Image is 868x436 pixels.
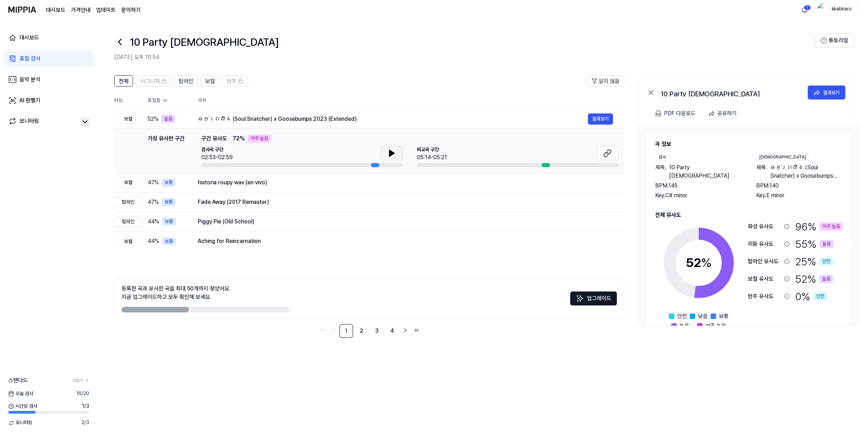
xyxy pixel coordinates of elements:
[8,403,37,410] span: 시간당 검사
[717,109,737,118] div: 공유하기
[705,322,726,330] span: 아주 높음
[96,6,116,14] a: 업데이트
[828,6,855,13] div: kkabkaru
[20,75,40,84] div: 음악 분석
[114,92,142,109] th: 타입
[819,275,833,283] div: 높음
[248,134,271,143] div: 아주 높음
[748,257,781,266] div: 탑라인 유사도
[370,324,384,338] a: 3
[698,312,708,320] span: 낮음
[748,292,781,301] div: 반주 유사도
[588,113,613,125] button: 결과보기
[680,322,689,330] span: 높음
[46,6,65,14] a: 대시보드
[114,216,142,227] div: 탑라인
[121,6,141,14] a: 문의하기
[20,54,40,63] div: 표절 검사
[661,88,800,97] div: 10 Party [DEMOGRAPHIC_DATA]
[756,163,767,180] span: 제목 .
[20,117,39,127] div: 모니터링
[148,198,159,206] span: 47 %
[161,115,175,123] div: 높음
[655,110,661,117] img: PDF Download
[748,240,781,248] div: 리듬 유사도
[795,272,833,286] div: 52 %
[820,222,843,231] div: 아주 높음
[198,92,624,109] th: 제목
[162,198,176,206] div: 보통
[804,5,811,10] div: 1
[412,325,421,335] a: Go to last page
[205,77,215,86] span: 보컬
[4,71,93,88] a: 음악 분석
[233,134,245,143] span: 72 %
[795,219,843,234] div: 96 %
[655,140,843,148] h2: 곡 정보
[638,125,860,326] a: 곡 정보검사제목.10 Party [DEMOGRAPHIC_DATA]BPM.145Key.C# minor[DEMOGRAPHIC_DATA]제목.ឆក់ព្រលឹង (Soul Snatc...
[655,163,666,180] span: 제목 .
[317,325,327,335] a: Go to first page
[4,92,93,109] a: AI 판별기
[162,237,176,246] div: 보통
[686,253,712,272] div: 52
[770,163,843,180] span: ឆក់ព្រលឹង (Soul Snatcher) x Goosebumps 2023 (Extended)
[8,419,32,426] span: 모니터링
[201,75,219,87] button: 보컬
[800,6,809,14] img: 알림
[8,117,78,127] a: 모니터링
[669,163,742,180] span: 10 Party [DEMOGRAPHIC_DATA]
[701,255,712,270] span: %
[148,115,158,123] span: 52 %
[114,197,142,207] div: 탑라인
[82,403,89,410] span: 1 / 3
[148,178,159,187] span: 47 %
[655,154,669,161] div: 검사
[201,134,227,143] span: 구간 유사도
[570,297,617,304] a: Sparkles업그레이드
[417,146,447,153] span: 비교곡 구간
[8,376,28,385] span: 스탠다드
[799,4,810,15] button: 알림1
[82,419,89,426] span: 2 / 3
[355,324,369,338] a: 2
[599,77,620,86] span: 읽지 않음
[756,182,843,190] div: BPM. 140
[201,153,233,162] div: 02:53-02:59
[148,237,159,245] span: 44 %
[654,106,697,120] button: PDF 다운로드
[76,390,89,397] span: 16 / 20
[198,115,588,123] div: ឆក់ព្រលឹង (Soul Snatcher) x Goosebumps 2023 (Extended)
[8,390,33,397] span: 오늘 검사
[795,254,833,269] div: 25 %
[813,292,827,301] div: 안전
[814,34,854,47] button: 튜토리얼
[198,237,613,245] div: Aching for Reincarnation
[162,178,176,187] div: 보통
[677,312,687,320] span: 안전
[576,294,584,303] img: Sparkles
[114,53,814,61] h2: [DATE] 오후 10:54
[174,75,198,87] button: 탑라인
[820,240,834,248] div: 높음
[20,96,40,105] div: AI 판별기
[570,291,617,305] button: 업그레이드
[328,325,338,335] a: Go to previous page
[71,6,91,14] button: 가격안내
[122,284,231,301] div: 등록한 곡과 유사한 곡을 최대 50개까지 찾았어요. 지금 업그레이드하고 모두 확인해 보세요.
[179,77,193,86] span: 탑라인
[148,217,159,226] span: 44 %
[756,191,843,200] div: Key. E minor
[130,35,279,49] h1: 10 Party Lady
[756,154,809,161] div: [DEMOGRAPHIC_DATA]
[748,222,781,231] div: 화성 유사도
[222,75,248,87] button: 반주
[72,378,89,384] a: 더보기
[655,191,742,200] div: Key. C# minor
[385,324,399,338] a: 4
[817,3,826,17] img: profile
[114,236,142,247] div: 보컬
[819,257,833,266] div: 안전
[808,86,845,99] button: 결과보기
